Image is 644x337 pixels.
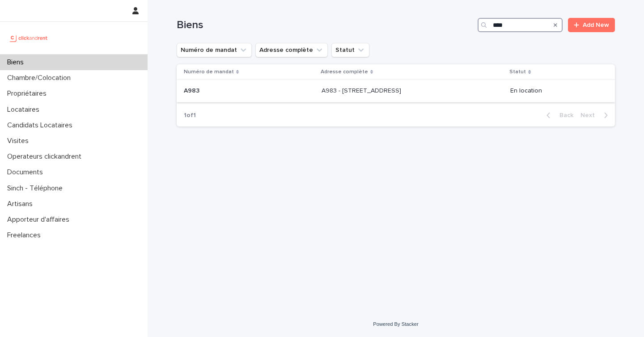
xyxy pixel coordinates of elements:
[510,87,601,95] p: En location
[322,85,403,95] p: A983 - [STREET_ADDRESS]
[583,22,609,28] span: Add New
[255,43,328,57] button: Adresse complète
[539,111,577,119] button: Back
[321,67,368,77] p: Adresse complète
[4,89,54,98] p: Propriétaires
[4,168,50,177] p: Documents
[4,121,80,130] p: Candidats Locataires
[4,152,89,161] p: Operateurs clickandrent
[331,43,369,57] button: Statut
[4,137,36,145] p: Visites
[554,112,573,118] span: Back
[4,215,76,224] p: Apporteur d'affaires
[580,112,600,118] span: Next
[7,29,51,47] img: UCB0brd3T0yccxBKYDjQ
[577,111,615,119] button: Next
[177,43,252,57] button: Numéro de mandat
[4,58,31,67] p: Biens
[4,105,47,114] p: Locataires
[568,18,615,32] a: Add New
[373,321,418,327] a: Powered By Stacker
[177,19,474,32] h1: Biens
[184,67,234,77] p: Numéro de mandat
[177,105,203,126] p: 1 of 1
[509,67,526,77] p: Statut
[478,18,563,32] input: Search
[4,231,48,240] p: Freelances
[4,74,78,82] p: Chambre/Colocation
[184,85,201,95] p: A983
[177,80,615,102] tr: A983A983 A983 - [STREET_ADDRESS]A983 - [STREET_ADDRESS] En location
[4,200,40,208] p: Artisans
[4,184,70,193] p: Sinch - Téléphone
